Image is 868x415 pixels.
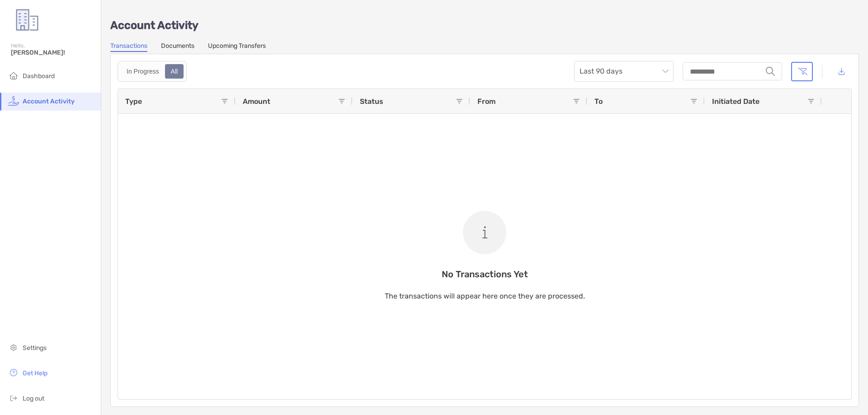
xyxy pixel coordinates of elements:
[580,61,668,81] span: Last 90 days
[8,342,19,353] img: settings icon
[23,98,75,105] span: Account Activity
[8,70,19,81] img: household icon
[23,395,44,402] span: Log out
[385,290,585,302] p: The transactions will appear here once they are processed.
[791,62,813,81] button: Clear filters
[166,65,183,78] div: All
[8,392,19,403] img: logout icon
[122,65,164,78] div: In Progress
[161,42,194,52] a: Documents
[8,367,19,378] img: get-help icon
[8,95,19,106] img: activity icon
[118,61,187,82] div: segmented control
[23,72,55,80] span: Dashboard
[11,49,95,56] span: [PERSON_NAME]!
[208,42,266,52] a: Upcoming Transfers
[11,4,43,36] img: Zoe Logo
[766,67,775,76] img: input icon
[23,344,47,352] span: Settings
[110,42,147,52] a: Transactions
[385,269,585,280] p: No Transactions Yet
[23,369,47,377] span: Get Help
[110,20,859,31] p: Account Activity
